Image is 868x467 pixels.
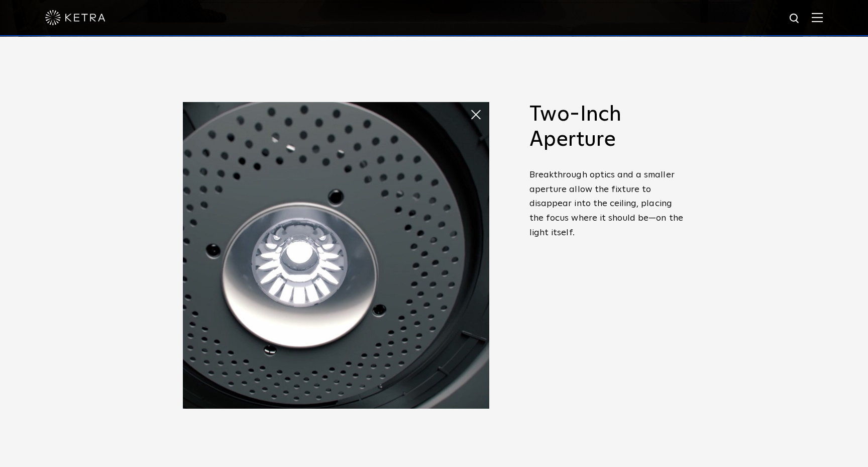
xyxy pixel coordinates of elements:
img: Ketra 2 [183,102,489,409]
img: ketra-logo-2019-white [45,10,105,25]
h2: Two-Inch Aperture [529,102,685,153]
p: Breakthrough optics and a smaller aperture allow the fixture to disappear into the ceiling, placi... [529,168,685,240]
img: Hamburger%20Nav.svg [812,13,823,22]
img: search icon [789,13,801,25]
